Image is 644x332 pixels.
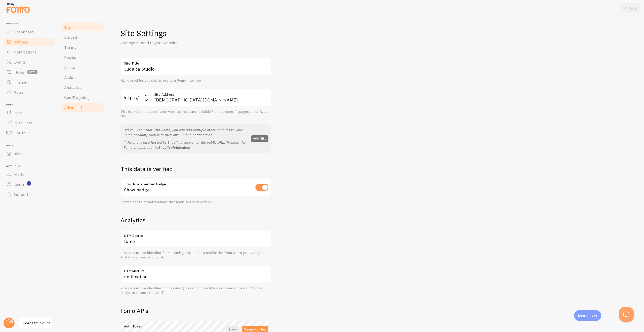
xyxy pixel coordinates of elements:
h2: Analytics [120,216,271,224]
label: UTM Medium [120,265,271,274]
div: Learn more [574,310,601,321]
iframe: Help Scout Beacon - Open [619,307,634,322]
a: Actions [61,72,105,82]
a: Timing [61,42,105,52]
span: Analytics [64,85,81,90]
span: Push [6,103,55,106]
h2: Fomo APIs [120,307,271,315]
p: Learn more [578,313,597,318]
a: Rules [3,87,55,97]
a: Inline [3,149,55,159]
a: Notifications [3,47,55,57]
a: Position [61,52,105,62]
svg: <p>Watch New Feature Tutorials!</p> [27,181,31,186]
div: Show a badge on notifications that leads to Event details [120,200,271,204]
div: https:// [120,89,151,106]
span: Flows [14,70,24,75]
label: UTM Source [120,230,271,239]
span: Dashboard [14,29,34,34]
span: Advanced [64,105,82,110]
p: Settings related to your website [120,40,241,46]
a: Opt-In [3,128,55,138]
a: Advanced [61,102,105,113]
span: Alerts [14,172,24,177]
span: Timing [64,45,76,50]
span: Get Help [6,165,55,168]
a: Flows beta [3,67,55,77]
div: Name used for this site across your Fomo interface [120,78,271,83]
a: Learn [3,179,55,189]
span: Settings [14,39,28,44]
h1: Site Settings [120,28,271,38]
span: Support [14,192,28,197]
label: Site Title [120,58,271,66]
a: Dashboard [3,27,55,37]
div: Show badge [120,179,271,197]
span: Theme [14,80,26,85]
a: Events [3,57,55,67]
a: Push [3,108,55,118]
p: If the site is also hosted by Shopify please enter the public URL. To plant the Fomo snippet add the [124,140,248,150]
span: beta [27,70,37,74]
p: Did you know that with Fomo, you can add multiple other websites to your Fomo account, each with ... [124,127,248,137]
span: Site [64,25,71,30]
a: Support [3,189,55,199]
span: Opt-In [14,130,25,135]
span: Judaica Studio [22,320,46,326]
span: Embed [64,35,77,40]
img: fomo-relay-logo-orange.svg [5,1,30,14]
label: Site Address [151,89,271,97]
span: Geo Targeting [64,95,90,100]
span: Inline [14,151,23,156]
span: Events [14,60,26,65]
label: Auth Token [120,321,271,329]
a: Analytics [61,82,105,92]
span: Notifications [14,49,36,54]
a: Embed [61,32,105,42]
span: Position [64,55,78,60]
a: Push Data [3,118,55,128]
span: Pop-ups [6,22,55,25]
a: Shopify Notification [158,145,190,150]
a: Limits [61,62,105,72]
a: Geo Targeting [61,92,105,102]
button: Add Site [251,135,268,142]
span: Limits [64,65,75,70]
h2: This data is verified [120,165,271,173]
div: Provide a unique identifier for measuring clicks on this notification from within your Google Ana... [120,251,271,259]
div: Provide a unique identifier for measuring clicks on this notification from within your Google Ana... [120,286,271,295]
span: Rules [14,90,24,95]
a: Judaica Studio [18,317,52,329]
div: This is likely the root of your website. You can show/hide Fomo on specific pages under Rules tab [120,109,271,118]
span: Actions [64,75,77,80]
a: Alerts [3,169,55,179]
span: Push [14,110,23,115]
span: Inline [6,144,55,147]
a: Site [61,22,105,32]
a: Theme [3,77,55,87]
span: Learn [14,182,24,187]
span: Push Data [14,120,32,125]
input: myhonestcompany.com [151,89,271,106]
a: Settings [3,37,55,47]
